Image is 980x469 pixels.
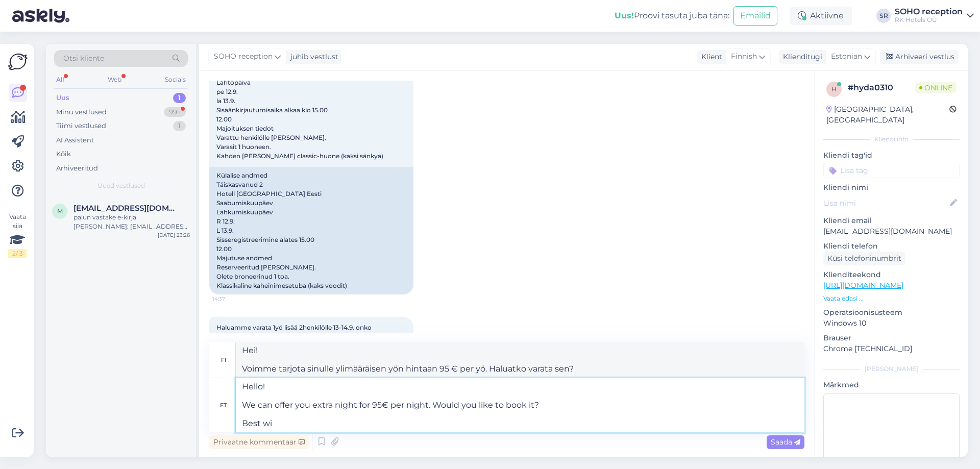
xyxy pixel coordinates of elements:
[286,52,338,62] div: juhib vestlust
[823,364,960,374] div: [PERSON_NAME]
[56,121,106,131] div: Tiimi vestlused
[209,167,413,294] div: Külalise andmed Täiskasvanud 2 Hotell [GEOGRAPHIC_DATA] Eesti Saabumiskuupäev Lahkumiskuupäev R 1...
[831,85,837,93] span: h
[56,149,71,159] div: Kõik
[615,11,634,20] b: Uus!
[880,50,959,64] div: Arhiveeri vestlus
[915,82,957,93] span: Online
[54,73,66,86] div: All
[73,213,190,231] div: palun vastake e-kirja [PERSON_NAME]: [EMAIL_ADDRESS][DOMAIN_NAME]
[823,343,960,354] p: Chrome [TECHNICAL_ID]
[209,435,309,449] div: Privaatne kommentaar
[221,351,226,368] div: fi
[106,73,124,86] div: Web
[823,226,960,237] p: [EMAIL_ADDRESS][DOMAIN_NAME]
[824,198,948,209] input: Lisa nimi
[823,281,903,290] a: [URL][DOMAIN_NAME]
[158,231,190,239] div: [DATE] 23:26
[57,207,63,215] span: m
[823,318,960,329] p: Windows 10
[220,397,227,414] div: et
[823,294,960,303] p: Vaata edasi ...
[831,51,862,62] span: Estonian
[56,135,94,145] div: AI Assistent
[823,269,960,280] p: Klienditeekond
[216,324,373,340] span: Haluamme varata 1yö lisää 2henkilölle 13-14.9. onko mahdollista ? mitä maksaa ??
[823,241,960,252] p: Kliendi telefon
[848,82,915,94] div: # hyda0310
[733,6,777,26] button: Emailid
[8,249,27,258] div: 2 / 3
[56,163,98,174] div: Arhiveeritud
[790,7,852,25] div: Aktiivne
[876,9,891,23] div: SR
[895,8,963,16] div: SOHO reception
[895,16,963,24] div: RK Hotels OÜ
[823,182,960,193] p: Kliendi nimi
[826,104,949,126] div: [GEOGRAPHIC_DATA], [GEOGRAPHIC_DATA]
[56,107,107,117] div: Minu vestlused
[56,93,69,103] div: Uus
[163,73,188,86] div: Socials
[823,215,960,226] p: Kliendi email
[212,295,251,303] span: 14:37
[173,121,186,131] div: 1
[8,212,27,258] div: Vaata siia
[97,181,145,190] span: Uued vestlused
[823,333,960,343] p: Brauser
[823,163,960,178] input: Lisa tag
[771,437,800,447] span: Saada
[823,150,960,161] p: Kliendi tag'id
[164,107,186,117] div: 99+
[823,252,905,265] div: Küsi telefoninumbrit
[8,52,28,71] img: Askly Logo
[697,52,722,62] div: Klient
[63,53,104,64] span: Otsi kliente
[895,8,974,24] a: SOHO receptionRK Hotels OÜ
[173,93,186,103] div: 1
[823,307,960,318] p: Operatsioonisüsteem
[236,342,804,378] textarea: Hei! Voimme tarjota sinulle ylimääräisen yön hintaan 95 € per yö. Haluatko varata sen?
[615,10,729,22] div: Proovi tasuta juba täna:
[731,51,757,62] span: Finnish
[236,378,804,432] textarea: Hello! We can offer you extra night for 95€ per night. Would you like to book it? Best
[823,380,960,390] p: Märkmed
[214,51,273,62] span: SOHO reception
[823,135,960,144] div: Kliendi info
[73,204,180,213] span: mailiis.soomets@gmail.com
[779,52,822,62] div: Klienditugi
